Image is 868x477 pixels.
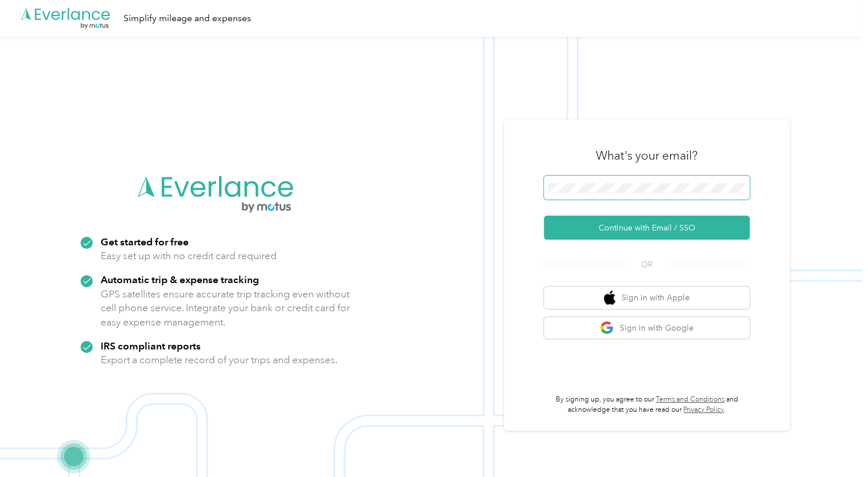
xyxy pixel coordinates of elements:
[544,216,750,240] button: Continue with Email / SSO
[124,11,251,26] div: Simplify mileage and expenses
[627,259,667,271] span: OR
[544,287,750,309] button: apple logoSign in with Apple
[101,287,351,329] p: GPS satellites ensure accurate trip tracking even without cell phone service. Integrate your bank...
[101,273,259,285] strong: Automatic trip & expense tracking
[656,395,724,404] a: Terms and Conditions
[101,249,277,263] p: Easy set up with no credit card required
[683,406,724,414] a: Privacy Policy
[101,236,189,248] strong: Get started for free
[544,395,750,415] p: By signing up, you agree to our and acknowledge that you have read our .
[101,340,201,352] strong: IRS compliant reports
[600,321,614,335] img: google logo
[544,317,750,339] button: google logoSign in with Google
[604,291,615,305] img: apple logo
[101,353,337,367] p: Export a complete record of your trips and expenses.
[596,148,698,164] h3: What's your email?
